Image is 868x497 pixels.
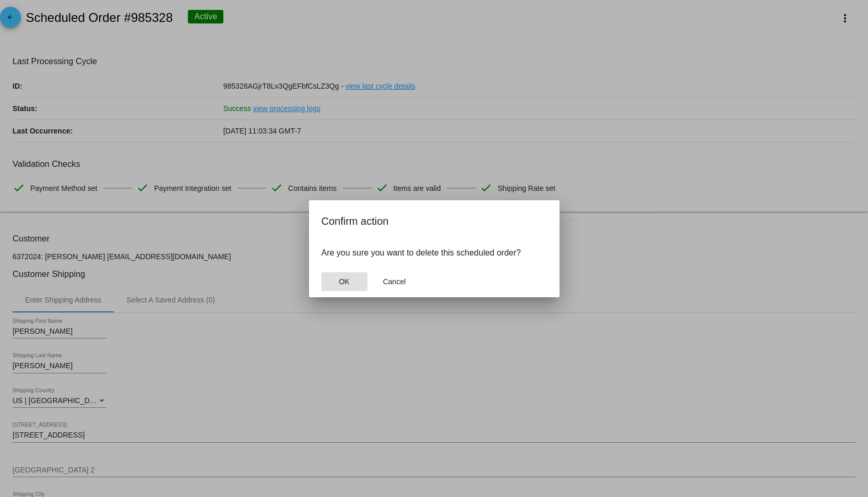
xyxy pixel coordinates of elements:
[322,213,547,229] h2: Confirm action
[383,277,406,286] span: Cancel
[339,277,349,286] span: OK
[372,272,418,291] button: Close dialog
[322,272,367,291] button: Close dialog
[322,248,547,258] p: Are you sure you want to delete this scheduled order?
